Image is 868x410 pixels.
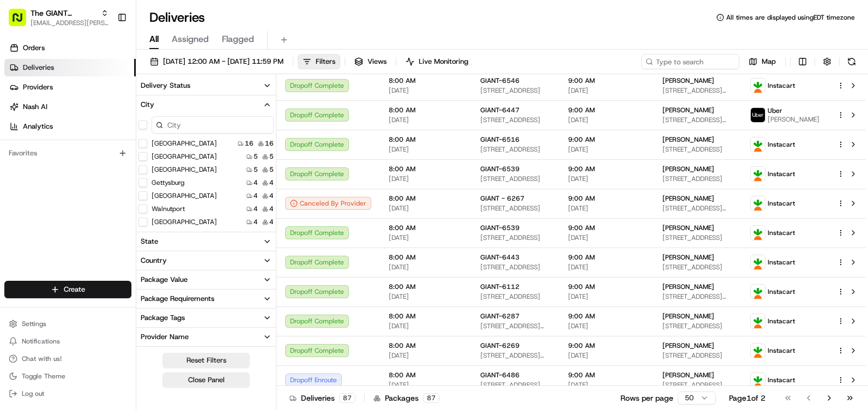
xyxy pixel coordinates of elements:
span: [PERSON_NAME] [662,194,714,203]
span: Instacart [768,287,795,296]
span: 16 [245,139,254,148]
input: City [152,116,274,134]
span: [DATE] [568,322,645,330]
span: [STREET_ADDRESS] [662,322,733,330]
span: GIANT-6539 [480,224,520,232]
span: [DATE] [389,263,463,272]
span: [STREET_ADDRESS] [480,381,551,389]
span: 9:00 AM [568,341,645,350]
span: Instacart [768,199,795,208]
button: Live Monitoring [401,54,473,69]
span: [STREET_ADDRESS] [662,381,733,389]
span: GIANT-6269 [480,341,520,350]
span: [STREET_ADDRESS] [662,145,733,154]
span: Pylon [108,185,132,193]
span: [DATE] [389,351,463,360]
img: profile_uber_ahold_partner.png [751,108,765,122]
button: Provider Name [136,328,276,346]
img: profile_instacart_ahold_partner.png [751,226,765,240]
div: State [141,237,158,246]
span: Uber [768,106,782,115]
span: Instacart [768,170,795,178]
span: GIANT-6112 [480,282,520,291]
div: Packages [373,393,439,403]
div: Package Requirements [141,294,214,304]
span: All times are displayed using EDT timezone [726,13,855,22]
span: 4 [254,191,258,200]
span: 9:00 AM [568,76,645,85]
span: [STREET_ADDRESS] [480,116,551,124]
button: Package Tags [136,309,276,327]
span: [PERSON_NAME] [662,224,714,232]
label: [GEOGRAPHIC_DATA] [152,218,217,226]
span: 5 [254,165,258,174]
img: profile_instacart_ahold_partner.png [751,343,765,358]
span: [STREET_ADDRESS] [480,174,551,183]
span: 8:00 AM [389,282,463,291]
span: Map [762,57,776,67]
img: profile_instacart_ahold_partner.png [751,196,765,210]
img: profile_instacart_ahold_partner.png [751,167,765,181]
button: Settings [4,316,131,331]
a: Providers [4,79,136,96]
div: We're available if you need us! [37,115,138,124]
span: 4 [254,218,258,226]
span: [DATE] [568,174,645,183]
span: Deliveries [23,63,54,73]
div: Page 1 of 2 [729,393,765,403]
span: [PERSON_NAME] [662,312,714,321]
img: profile_instacart_ahold_partner.png [751,314,765,328]
div: Package Tags [141,313,185,323]
span: [PERSON_NAME] [662,282,714,291]
span: [STREET_ADDRESS] [662,174,733,183]
span: GIANT-6516 [480,135,520,144]
img: profile_instacart_ahold_partner.png [751,255,765,269]
button: The GIANT Company [31,8,97,19]
div: Package Value [141,275,188,285]
input: Type to search [641,54,739,69]
p: Welcome 👋 [11,44,198,61]
span: 8:00 AM [389,253,463,262]
span: [DATE] [568,145,645,154]
label: [GEOGRAPHIC_DATA] [152,139,217,148]
p: Rows per page [620,393,673,403]
span: [STREET_ADDRESS] [480,204,551,213]
span: 5 [269,152,274,161]
button: Country [136,251,276,270]
span: [PERSON_NAME] [662,341,714,350]
span: 9:00 AM [568,224,645,232]
span: 8:00 AM [389,312,463,321]
a: Orders [4,39,136,57]
span: 16 [265,139,274,148]
span: Instacart [768,258,795,267]
span: [PERSON_NAME] [662,135,714,144]
a: Powered byPylon [77,184,132,193]
span: 9:00 AM [568,282,645,291]
span: 9:00 AM [568,135,645,144]
input: Clear [28,70,180,82]
span: 9:00 AM [568,106,645,114]
div: Delivery Status [141,81,190,91]
div: 87 [423,393,439,403]
button: [EMAIL_ADDRESS][PERSON_NAME][DOMAIN_NAME] [31,19,108,27]
span: Flagged [222,33,254,46]
div: Country [141,256,167,266]
label: Walnutport [152,204,185,213]
span: 5 [269,165,274,174]
span: [DATE] [389,204,463,213]
span: [DATE] 12:00 AM - [DATE] 11:59 PM [163,57,284,67]
span: 9:00 AM [568,312,645,321]
a: 💻API Documentation [88,154,179,173]
span: 4 [269,191,274,200]
button: Reset Filters [162,353,250,368]
img: Nash [11,11,33,33]
span: 9:00 AM [568,194,645,203]
span: 9:00 AM [568,165,645,173]
span: Filters [316,57,335,67]
span: [STREET_ADDRESS] [480,145,551,154]
img: profile_instacart_ahold_partner.png [751,285,765,299]
span: Analytics [23,122,53,131]
span: [STREET_ADDRESS] [480,292,551,301]
span: GIANT - 6267 [480,194,525,203]
label: [GEOGRAPHIC_DATA] [152,165,217,174]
